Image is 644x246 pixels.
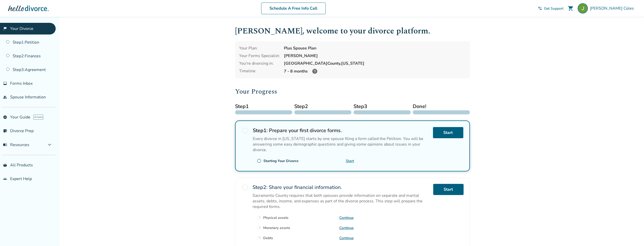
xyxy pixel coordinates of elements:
[294,103,351,110] span: Step 2
[47,142,53,148] span: expand_more
[263,215,288,220] div: Physical assets
[284,45,466,51] div: Plus Spouse Plan
[239,53,280,59] div: Your Forms Specialist:
[33,115,43,120] span: AI beta
[253,127,429,134] h2: Prepare your first divorce forms.
[3,142,29,148] span: Resources
[538,6,542,10] span: phone_in_talk
[235,25,470,37] h1: [PERSON_NAME] , welcome to your divorce platform.
[241,184,248,191] span: radio_button_unchecked
[239,61,280,66] div: You're divorcing in:
[538,6,564,11] a: phone_in_talkGet Support
[619,222,644,246] iframe: Chat Widget
[253,184,429,191] h2: Share your financial information.
[263,225,290,230] div: Monetary assets
[284,53,466,59] div: [PERSON_NAME]
[339,215,354,220] a: Continue
[544,6,564,11] span: Get Support
[3,115,7,119] span: explore
[263,159,299,163] div: Starting Your Divorce
[253,127,268,134] strong: Step 1 :
[3,27,7,31] span: flag_2
[3,95,7,99] span: people
[3,163,7,167] span: shopping_basket
[253,184,267,191] strong: Step 2 :
[3,143,7,147] span: menu_book
[3,129,7,133] span: list_alt_check
[242,127,249,134] span: radio_button_unchecked
[413,103,470,110] span: Done!
[339,236,354,240] a: Continue
[3,177,7,181] span: groups
[284,61,466,66] div: [GEOGRAPHIC_DATA] County, [US_STATE]
[239,45,280,51] div: Your Plan:
[235,86,470,97] h2: Your Progress
[235,103,292,110] span: Step 1
[263,236,273,240] div: Debts
[433,184,464,195] a: Start
[239,68,280,74] div: Timeline:
[284,68,466,74] div: 7 - 8 months
[346,159,354,163] a: Start
[253,193,429,209] p: Sacramento County requires that both spouses provide information on separate and marital assets, ...
[253,136,429,153] p: Every divorce in [US_STATE] starts by one spouse filing a form called the Petition. You will be a...
[257,159,261,163] span: radio_button_unchecked
[568,5,574,11] span: shopping_cart
[578,3,588,13] img: James Coles
[261,3,326,14] a: Schedule A Free Info Call
[433,127,463,138] a: Start
[10,81,33,86] span: Forms Inbox
[590,6,636,11] span: [PERSON_NAME] Coles
[257,225,261,230] span: clock_loader_40
[354,103,411,110] span: Step 3
[339,225,354,230] a: Continue
[257,215,261,220] span: clock_loader_40
[3,81,7,85] span: inbox
[257,236,261,240] span: clock_loader_40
